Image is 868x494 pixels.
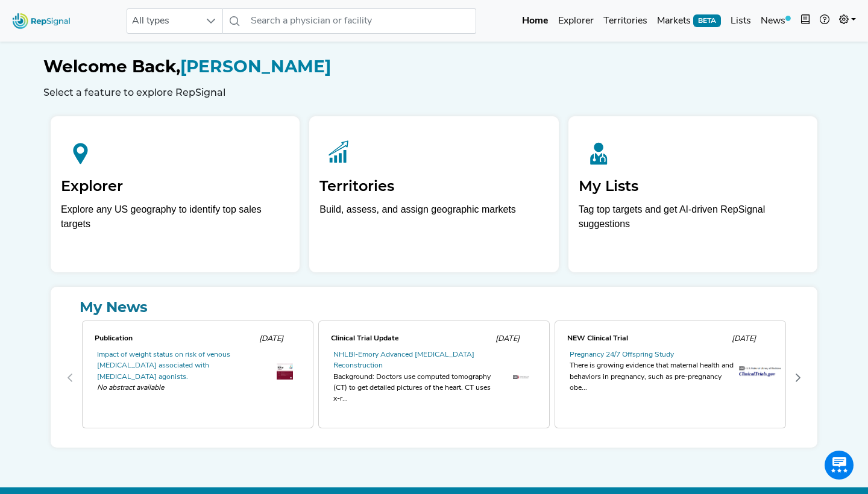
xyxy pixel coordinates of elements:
span: Publication [95,335,133,342]
h2: Explorer [61,178,289,195]
a: Impact of weight status on risk of venous [MEDICAL_DATA] associated with [MEDICAL_DATA] agonists. [97,351,230,381]
a: News [756,9,796,33]
span: Welcome Back, [43,56,180,77]
div: Background: Doctors use computed tomography (CT) to get detailed pictures of the heart. CT uses x... [333,372,498,405]
a: Pregnancy 24/7 Offspring Study [570,351,674,358]
span: All types [127,9,200,33]
div: Explore any US geography to identify top sales targets [61,202,289,231]
h2: My Lists [579,178,807,195]
img: th [513,375,529,379]
img: OIP.MBaxDE69J6Hk2nMRfE99XQAAAA [277,363,293,380]
div: 0 [80,318,316,438]
img: trials_logo.af2b3be5.png [739,366,781,377]
p: Tag top targets and get AI-driven RepSignal suggestions [579,202,807,238]
h6: Select a feature to explore RepSignal [43,87,825,98]
p: Build, assess, and assign geographic markets [319,202,548,238]
a: Lists [726,9,756,33]
a: TerritoriesBuild, assess, and assign geographic markets [309,116,558,272]
h2: Territories [319,178,548,195]
a: ExplorerExplore any US geography to identify top sales targets [51,116,300,272]
a: My News [60,296,808,318]
span: NEW Clinical Trial [567,335,628,342]
div: 2 [552,318,788,438]
span: [DATE] [495,335,520,343]
a: My ListsTag top targets and get AI-driven RepSignal suggestions [568,116,817,272]
span: [DATE] [732,335,756,343]
div: 1 [316,318,552,438]
button: Next Page [788,368,808,387]
div: There is growing evidence that maternal health and behaviors in pregnancy, such as pre-pregnancy ... [570,360,735,393]
span: [DATE] [259,335,283,343]
a: MarketsBETA [652,9,726,33]
h1: [PERSON_NAME] [43,57,825,77]
a: Explorer [553,9,599,33]
a: Territories [599,9,652,33]
button: Intel Book [796,9,815,33]
a: NHLBI-Emory Advanced [MEDICAL_DATA] Reconstruction [333,351,474,369]
input: Search a physician or facility [246,8,476,34]
span: Clinical Trial Update [331,335,399,342]
a: Home [517,9,553,33]
span: No abstract available [97,383,262,393]
span: BETA [693,14,721,27]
